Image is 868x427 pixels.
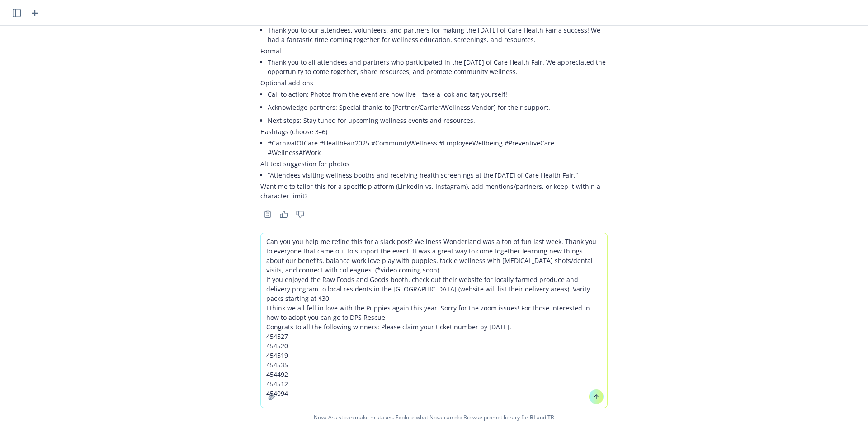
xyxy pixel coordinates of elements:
li: #CarnivalOfCare #HealthFair2025 #CommunityWellness #EmployeeWellbeing #PreventiveCare #WellnessAt... [268,136,608,159]
p: Alt text suggestion for photos [260,159,608,169]
li: Call to action: Photos from the event are now live—take a look and tag yourself! [268,88,608,101]
p: Hashtags (choose 3–6) [260,127,608,136]
p: Want me to tailor this for a specific platform (LinkedIn vs. Instagram), add mentions/partners, o... [260,182,608,201]
li: Thank you to all attendees and partners who participated in the [DATE] of Care Health Fair. We ap... [268,56,608,78]
a: TR [547,413,554,421]
li: “Attendees visiting wellness booths and receiving health screenings at the [DATE] of Care Health ... [268,169,608,182]
svg: Copy to clipboard [264,210,272,218]
span: Nova Assist can make mistakes. Explore what Nova can do: Browse prompt library for and [4,408,864,427]
li: Acknowledge partners: Special thanks to [Partner/Carrier/Wellness Vendor] for their support. [268,101,608,114]
textarea: Can you you help me refine this for a slack post? Wellness Wonderland was a ton of fun last week.... [261,233,607,408]
a: BI [530,413,535,421]
p: Formal [260,46,608,56]
button: Thumbs down [293,208,307,221]
li: Next steps: Stay tuned for upcoming wellness events and resources. [268,114,608,127]
p: Optional add-ons [260,78,608,88]
li: Thank you to our attendees, volunteers, and partners for making the [DATE] of Care Health Fair a ... [268,23,608,46]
